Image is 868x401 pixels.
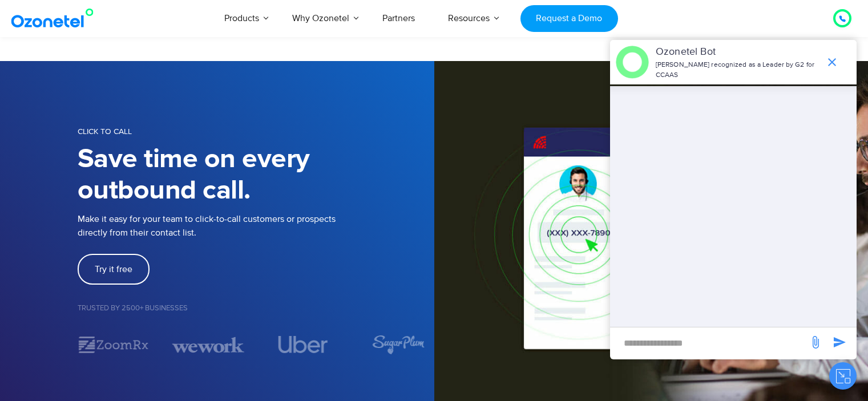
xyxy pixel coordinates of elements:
[829,362,857,390] button: Close chat
[278,336,328,353] img: uber
[616,46,649,79] img: header
[616,333,803,354] div: new-msg-input
[78,305,434,312] h5: Trusted by 2500+ Businesses
[656,60,819,80] p: [PERSON_NAME] recognized as a Leader by G2 for CCAAS
[520,5,618,32] a: Request a Demo
[78,212,434,240] p: Make it easy for your team to click-to-call customers or prospects directly from their contact list.
[78,335,150,355] img: zoomrx
[362,335,434,355] div: 5 / 7
[828,331,851,354] span: send message
[78,144,434,206] h1: Save time on every outbound call.
[78,254,150,285] a: Try it free
[78,335,150,355] div: 2 / 7
[95,265,132,274] span: Try it free
[172,335,244,355] div: 3 / 7
[172,335,244,355] img: wework
[78,335,434,355] div: Image Carousel
[821,51,843,74] span: end chat or minimize
[804,331,827,354] span: send message
[371,335,425,355] img: sugarplum
[656,44,819,60] p: Ozonetel Bot
[78,127,132,136] span: CLICK TO CALL
[267,336,339,353] div: 4 / 7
